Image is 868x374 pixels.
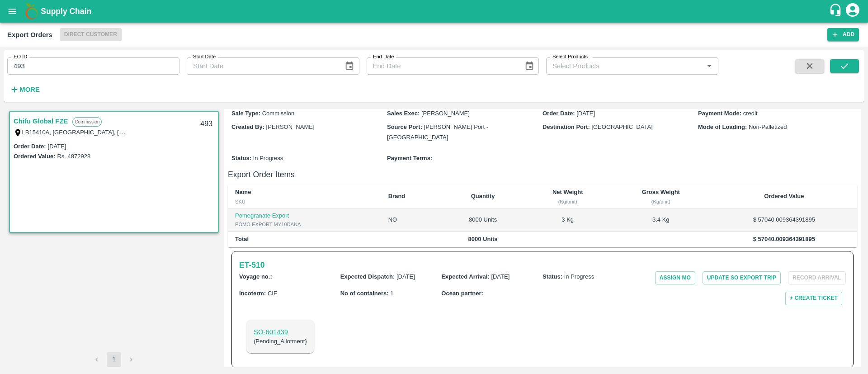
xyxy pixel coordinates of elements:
div: (Kg/unit) [532,198,604,206]
b: Status : [231,155,251,161]
b: Source Port : [387,123,422,130]
td: 8000 Units [441,209,524,232]
td: NO [381,209,441,232]
span: [PERSON_NAME] Port - [GEOGRAPHIC_DATA] [387,123,488,140]
b: Status : [542,273,562,280]
a: Chifu Global FZE [14,115,68,127]
b: Total [235,236,249,242]
a: Supply Chain [41,5,829,18]
span: credit [743,110,758,117]
b: No of containers : [340,290,389,297]
img: logo [23,2,41,20]
button: + Create Ticket [785,292,842,305]
b: Sale Type : [231,110,260,117]
span: Non-Palletized [749,123,787,130]
label: End Date [373,53,394,61]
b: Payment Terms : [387,155,432,161]
span: In Progress [253,155,283,161]
div: SKU [235,198,374,206]
b: 8000 Units [468,236,498,242]
td: $ 57040.009364391895 [711,209,857,232]
button: Open [703,60,715,72]
span: Please dispatch the trip before ending [788,274,846,281]
span: In Progress [564,273,594,280]
label: Ordered Value: [14,153,55,160]
b: $ 57040.009364391895 [753,236,815,242]
b: Voyage no. : [239,273,272,280]
td: 3.4 Kg [611,209,711,232]
b: Ordered Value [764,193,804,199]
span: CIF [268,290,277,297]
a: SO-601439 [254,327,307,337]
div: 493 [195,114,218,135]
input: Enter EO ID [7,57,179,75]
input: Select Products [549,60,701,72]
span: [PERSON_NAME] [421,110,470,117]
span: Commission [262,110,295,117]
b: Supply Chain [41,7,91,16]
input: Start Date [187,57,337,75]
button: page 1 [107,352,121,367]
b: Quantity [471,193,495,199]
h6: Export Order Items [228,168,857,181]
button: Choose date [341,57,358,75]
button: Add [827,28,859,41]
b: Gross Weight [642,189,680,195]
div: customer-support [829,3,844,19]
label: LB15410A, [GEOGRAPHIC_DATA], [GEOGRAPHIC_DATA], [GEOGRAPHIC_DATA], [GEOGRAPHIC_DATA] [22,128,307,136]
h6: ET- 510 [239,259,264,271]
span: [PERSON_NAME] [266,123,315,130]
div: (Kg/unit) [618,198,704,206]
button: open drawer [2,1,23,22]
p: Commission [72,117,102,127]
strong: More [19,86,40,93]
label: Select Products [552,53,588,61]
button: Update SO Export Trip [703,271,781,284]
span: [GEOGRAPHIC_DATA] [591,123,652,130]
button: Choose date [521,57,538,75]
h6: ( Pending_Allotment ) [254,337,307,346]
label: [DATE] [48,143,66,150]
b: Expected Dispatch : [340,273,395,280]
nav: pagination navigation [88,352,140,367]
a: ET-510 [239,259,264,271]
b: Payment Mode : [698,110,741,117]
label: Start Date [193,53,216,61]
div: Export Orders [7,29,52,41]
span: [DATE] [576,110,595,117]
b: Net Weight [552,189,583,195]
b: Incoterm : [239,290,266,297]
span: 1 [390,290,393,297]
button: More [7,82,42,97]
input: End Date [367,57,517,75]
b: Created By : [231,123,264,130]
b: Expected Arrival : [441,273,489,280]
div: account of current user [844,2,861,21]
label: EO ID [14,53,27,61]
b: Destination Port : [542,123,590,130]
button: Assign MO [655,271,695,284]
b: Sales Exec : [387,110,420,117]
b: Brand [388,193,406,199]
p: Pomegranate Export [235,212,374,220]
p: SO- 601439 [254,327,307,337]
label: Rs. 4872928 [57,153,90,160]
b: Mode of Loading : [698,123,747,130]
b: Order Date : [542,110,575,117]
span: [DATE] [396,273,415,280]
span: [DATE] [491,273,509,280]
label: Order Date : [14,143,46,150]
td: 3 Kg [525,209,611,232]
b: Name [235,189,251,195]
div: POMO EXPORT MY10DANA [235,220,374,228]
b: Ocean partner : [441,290,483,297]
